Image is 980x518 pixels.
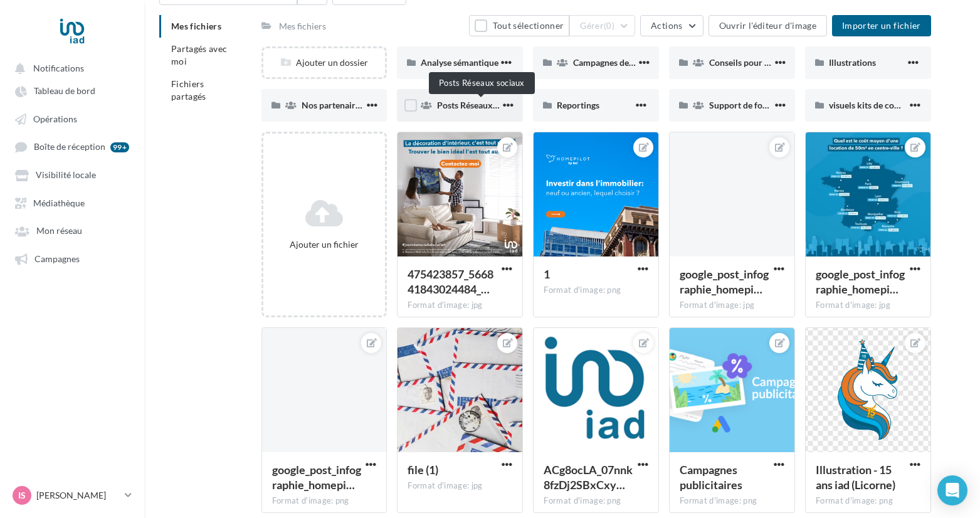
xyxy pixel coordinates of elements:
span: Visibilité locale [36,170,96,181]
a: Tableau de bord [8,79,137,102]
span: Notifications [33,63,84,73]
div: Format d'image: png [816,495,920,507]
button: Ouvrir l'éditeur d'image [709,15,827,36]
span: Support de formation Localads [709,100,830,110]
button: Actions [640,15,703,36]
span: Tableau de bord [34,86,95,97]
span: Illustrations [829,57,876,68]
div: Format d'image: png [272,495,377,507]
span: ACg8ocLA_07nnk8fzDj2SBxCxyUiQ_noqUMYRen33s6o7eCeI9DM5JUf [544,463,633,492]
div: Format d'image: png [544,495,648,507]
span: Actions [651,20,682,31]
span: Partagés avec moi [171,43,228,66]
span: Analyse sémantique [421,57,498,68]
span: Reportings [557,100,599,110]
span: Boîte de réception [34,142,105,152]
span: Fichiers partagés [171,78,206,102]
a: Opérations [8,107,137,130]
a: Boîte de réception 99+ [8,135,137,158]
div: Posts Réseaux sociaux [429,72,535,94]
span: Conseils pour votre visibilité locale [709,57,845,68]
button: Importer un fichier [832,15,931,36]
div: Format d'image: png [544,285,648,296]
span: Mes fichiers [171,21,221,31]
span: google_post_infographie_homepilot [816,267,905,296]
div: Ajouter un dossier [263,56,386,69]
span: Posts Réseaux sociaux [437,100,525,110]
div: 99+ [110,142,129,152]
span: Opérations [33,114,77,124]
div: Format d'image: png [680,495,784,507]
div: Mes fichiers [279,20,326,33]
span: 475423857_566841843024484_4422452870081286862_n [408,267,493,296]
a: Mon réseau [8,219,137,241]
span: 1 [544,267,550,281]
div: Format d'image: jpg [408,480,512,492]
span: visuels kits de comm [829,100,909,110]
div: Format d'image: jpg [408,300,512,311]
span: Nos partenaires de visibilité locale [302,100,435,110]
span: Illustration - 15 ans iad (Licorne) [816,463,895,492]
a: Campagnes [8,247,137,270]
span: Importer un fichier [842,20,921,31]
span: Médiathèque [33,198,85,208]
button: Tout sélectionner [469,15,569,36]
span: (0) [604,21,614,31]
span: Campagnes publicitaires [680,463,742,492]
div: Format d'image: jpg [680,300,784,311]
span: Is [18,489,26,502]
a: Is [PERSON_NAME] [10,484,134,507]
div: Format d'image: jpg [816,300,920,311]
button: Gérer(0) [569,15,635,36]
span: Campagnes de Notoriété [573,57,669,68]
a: Visibilité locale [8,163,137,186]
span: google_post_infographie_homepilot [272,463,361,492]
div: Ajouter un fichier [268,238,381,251]
span: google_post_infographie_homepilot [680,267,769,296]
span: Mon réseau [36,226,82,236]
span: file (1) [408,463,438,477]
span: Campagnes [34,253,80,264]
div: Open Intercom Messenger [937,475,967,505]
a: Médiathèque [8,191,137,214]
p: [PERSON_NAME] [36,489,120,502]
